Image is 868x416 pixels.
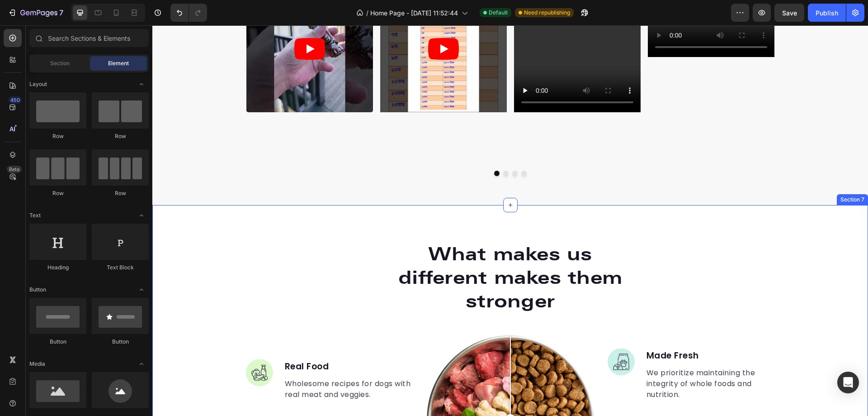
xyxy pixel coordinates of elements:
span: Layout [29,80,47,88]
div: Undo/Redo [170,4,207,22]
p: We prioritize maintaining the integrity of whole foods and nutrition. [494,342,622,375]
div: Section 7 [686,170,714,178]
span: Save [782,9,797,17]
div: Button [29,338,86,346]
button: Dot [369,145,374,151]
img: 495611768014373769-bd4fb003-0319-4b55-aac3-5af86735ff3c.svg [94,334,121,361]
span: / [366,8,368,18]
p: What makes us different makes them stronger [238,217,478,287]
button: Dot [342,145,347,151]
div: Row [92,189,149,197]
span: Home Page - [DATE] 11:52:44 [370,8,458,18]
div: Beta [7,166,22,173]
div: Heading [29,263,86,272]
input: Search Sections & Elements [29,29,149,47]
div: 450 [9,96,22,104]
p: Real Food [132,335,260,348]
div: Text Block [92,263,149,272]
div: Row [29,189,86,197]
span: Toggle open [134,77,149,91]
iframe: Design area [152,25,868,416]
button: Save [774,4,804,22]
span: Section [50,59,70,67]
img: 495611768014373769-0ddaf283-d883-4af8-a027-91e985d2d7ff.svg [455,323,482,350]
p: Wholesome recipes for dogs with real meat and veggies. [132,353,260,375]
div: Publish [816,8,838,18]
button: 7 [4,4,67,22]
button: Publish [808,4,846,22]
p: Made Fresh [494,324,622,337]
div: Button [92,338,149,346]
div: Open Intercom Messenger [837,372,859,393]
span: Text [29,211,41,220]
span: Button [29,286,46,294]
span: Toggle open [134,208,149,223]
span: Need republishing [524,9,570,17]
button: Dot [351,145,356,151]
span: Toggle open [134,357,149,371]
span: Element [108,59,129,67]
span: Media [29,360,45,368]
button: Dot [360,145,365,151]
p: 7 [59,7,63,18]
span: Default [489,9,508,17]
span: Toggle open [134,282,149,297]
div: Row [29,132,86,140]
div: Row [92,132,149,140]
